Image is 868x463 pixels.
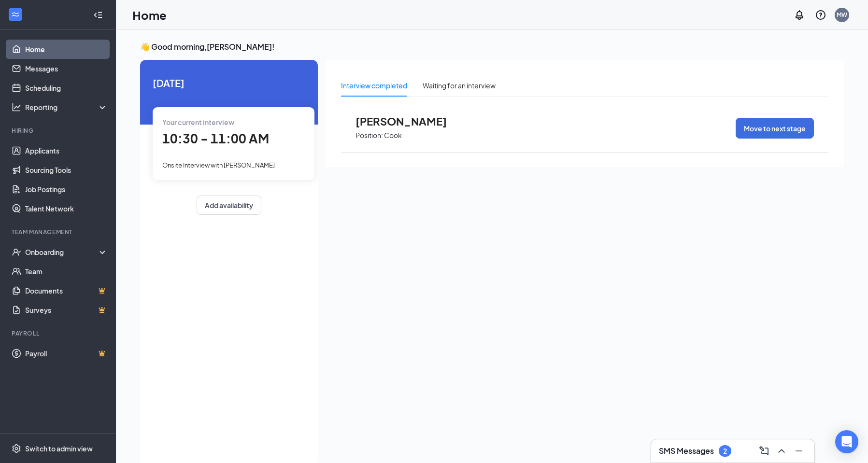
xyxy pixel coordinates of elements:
[132,7,167,23] h1: Home
[25,102,108,112] div: Reporting
[384,131,402,140] p: Cook
[25,344,108,363] a: PayrollCrown
[25,300,108,320] a: SurveysCrown
[356,115,462,127] span: [PERSON_NAME]
[25,281,108,300] a: DocumentsCrown
[25,160,108,180] a: Sourcing Tools
[12,228,106,236] div: Team Management
[25,180,108,199] a: Job Postings
[25,141,108,160] a: Applicants
[12,329,106,337] div: Payroll
[197,196,261,215] button: Add availability
[341,80,407,91] div: Interview completed
[25,40,108,59] a: Home
[791,443,807,459] button: Minimize
[11,10,20,19] svg: WorkstreamLogo
[162,118,234,126] span: Your current interview
[12,444,21,453] svg: Settings
[794,9,805,21] svg: Notifications
[25,444,93,453] div: Switch to admin view
[25,262,108,281] a: Team
[25,247,100,257] div: Onboarding
[774,443,789,459] button: ChevronUp
[25,78,108,98] a: Scheduling
[423,80,496,91] div: Waiting for an interview
[12,102,21,112] svg: Analysis
[756,443,772,459] button: ComposeMessage
[815,9,826,21] svg: QuestionInfo
[758,445,770,457] svg: ComposeMessage
[162,130,269,146] span: 10:30 - 11:00 AM
[12,126,106,135] div: Hiring
[12,247,21,257] svg: UserCheck
[153,75,305,90] span: [DATE]
[140,42,844,52] h3: 👋 Good morning, [PERSON_NAME] !
[25,199,108,218] a: Talent Network
[835,430,858,453] div: Open Intercom Messenger
[356,131,383,140] p: Position:
[659,446,714,456] h3: SMS Messages
[837,11,847,19] div: MW
[793,445,805,457] svg: Minimize
[776,445,787,457] svg: ChevronUp
[723,447,727,455] div: 2
[736,118,814,139] button: Move to next stage
[25,59,108,78] a: Messages
[162,161,275,169] span: Onsite Interview with [PERSON_NAME]
[93,10,103,20] svg: Collapse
